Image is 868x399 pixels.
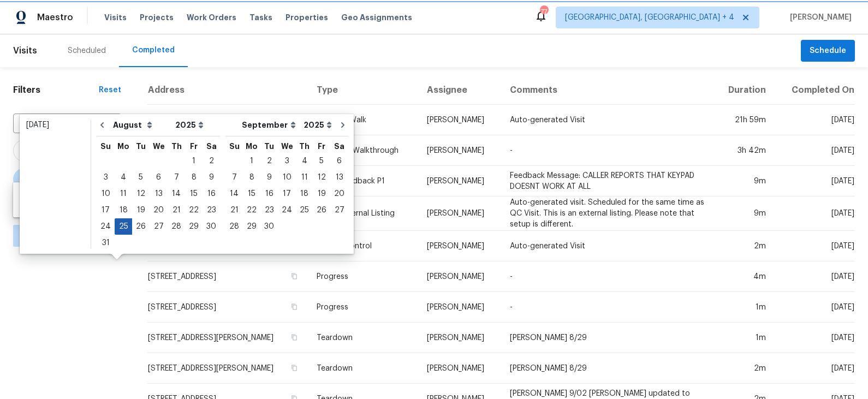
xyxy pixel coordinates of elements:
[97,203,115,218] div: 17
[115,202,132,218] div: Mon Aug 18 2025
[501,135,714,166] td: -
[418,261,501,292] td: [PERSON_NAME]
[185,186,203,202] div: Fri Aug 15 2025
[97,219,115,234] div: 24
[296,202,313,218] div: Thu Sep 25 2025
[168,170,185,185] div: 7
[147,353,308,384] td: [STREET_ADDRESS][PERSON_NAME]
[714,353,775,384] td: 2m
[150,186,168,201] div: 13
[150,186,168,202] div: Wed Aug 13 2025
[278,170,296,185] div: 10
[249,14,272,21] span: Tasks
[246,142,258,150] abbr: Monday
[296,203,313,218] div: 25
[260,153,278,169] div: 2
[104,12,127,23] span: Visits
[225,170,243,185] div: 7
[418,76,501,105] th: Assignee
[225,169,243,186] div: Sun Sep 07 2025
[786,12,852,23] span: [PERSON_NAME]
[94,114,110,136] button: Go to previous month
[243,170,260,185] div: 8
[132,219,150,234] div: 26
[243,169,260,186] div: Mon Sep 08 2025
[147,76,308,105] th: Address
[150,218,168,235] div: Wed Aug 27 2025
[335,114,351,136] button: Go to next month
[501,196,714,231] td: Auto-generated visit. Scheduled for the same time as QC Visit. This is an external listing. Pleas...
[115,186,132,202] div: Mon Aug 11 2025
[418,135,501,166] td: [PERSON_NAME]
[418,353,501,384] td: [PERSON_NAME]
[203,202,220,218] div: Sat Aug 23 2025
[313,202,330,218] div: Fri Sep 26 2025
[260,202,278,218] div: Tue Sep 23 2025
[185,202,203,218] div: Fri Aug 22 2025
[117,142,129,150] abbr: Monday
[260,169,278,186] div: Tue Sep 09 2025
[203,218,220,235] div: Sat Aug 30 2025
[225,186,243,202] div: Sun Sep 14 2025
[13,85,99,96] h1: Filters
[714,105,775,135] td: 21h 59m
[97,235,115,251] div: 31
[278,186,296,201] div: 17
[171,142,182,150] abbr: Thursday
[203,169,220,186] div: Sat Aug 09 2025
[501,166,714,196] td: Feedback Message: CALLER REPORTS THAT KEYPAD DOESNT WORK AT ALL
[501,231,714,261] td: Auto-generated Visit
[185,203,203,218] div: 22
[260,170,278,185] div: 9
[565,12,734,23] span: [GEOGRAPHIC_DATA], [GEOGRAPHIC_DATA] + 4
[168,219,185,234] div: 28
[501,323,714,353] td: [PERSON_NAME] 8/29
[243,186,260,201] div: 15
[243,186,260,202] div: Mon Sep 15 2025
[418,323,501,353] td: [PERSON_NAME]
[714,76,775,105] th: Duration
[264,142,274,150] abbr: Tuesday
[260,186,278,201] div: 16
[260,153,278,169] div: Tue Sep 02 2025
[185,186,203,201] div: 15
[115,218,132,235] div: Mon Aug 25 2025
[301,117,335,133] select: Year
[418,196,501,231] td: [PERSON_NAME]
[308,76,418,105] th: Type
[313,169,330,186] div: Fri Sep 12 2025
[714,261,775,292] td: 4m
[168,186,185,202] div: Thu Aug 14 2025
[308,261,418,292] td: Progress
[229,142,240,150] abbr: Sunday
[185,218,203,235] div: Fri Aug 29 2025
[97,235,115,251] div: Sun Aug 31 2025
[313,153,330,169] div: 5
[278,203,296,218] div: 24
[97,218,115,235] div: Sun Aug 24 2025
[136,142,146,150] abbr: Tuesday
[243,218,260,235] div: Mon Sep 29 2025
[239,117,301,133] select: Month
[185,153,203,169] div: 1
[203,170,220,185] div: 9
[225,203,243,218] div: 21
[278,186,296,202] div: Wed Sep 17 2025
[501,105,714,135] td: Auto-generated Visit
[147,105,308,135] td: [STREET_ADDRESS]
[289,271,299,281] button: Copy Address
[296,186,313,202] div: Thu Sep 18 2025
[296,153,313,169] div: 4
[714,135,775,166] td: 3h 42m
[330,153,348,169] div: Sat Sep 06 2025
[203,203,220,218] div: 23
[132,169,150,186] div: Tue Aug 05 2025
[313,203,330,218] div: 26
[150,169,168,186] div: Wed Aug 06 2025
[168,169,185,186] div: Thu Aug 07 2025
[206,142,217,150] abbr: Saturday
[330,186,348,202] div: Sat Sep 20 2025
[330,186,348,201] div: 20
[286,12,328,23] span: Properties
[243,219,260,234] div: 29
